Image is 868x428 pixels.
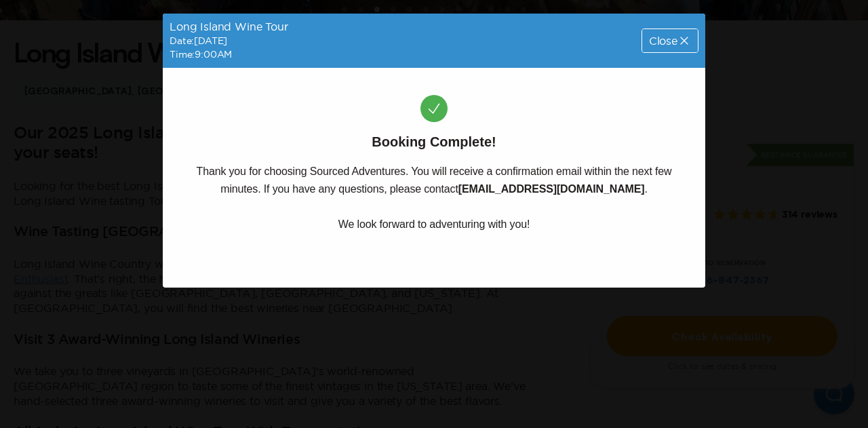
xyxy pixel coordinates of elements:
[372,133,496,152] h5: Booking Complete!
[163,163,705,233] p: Thank you for choosing Sourced Adventures. You will receive a confirmation email within the next ...
[649,35,677,46] span: Close
[458,183,645,195] span: [EMAIL_ADDRESS][DOMAIN_NAME]
[170,20,288,33] span: Long Island Wine Tour
[170,35,227,46] span: Date: [DATE]
[170,49,232,60] span: Time: 9:00AM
